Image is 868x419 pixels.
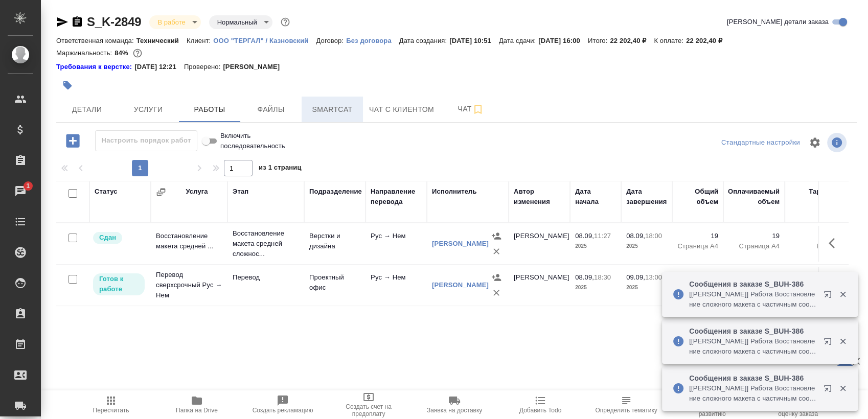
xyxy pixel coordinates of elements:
[93,407,129,414] span: Пересчитать
[240,390,326,419] button: Создать рекламацию
[154,18,188,27] button: В работе
[728,241,780,251] p: Страница А4
[823,231,847,255] button: Здесь прячутся важные кнопки
[279,15,292,29] button: Доп статусы указывают на важность/срочность заказа
[588,37,610,44] p: Итого:
[246,103,295,116] span: Файлы
[151,265,227,306] td: Перевод сверхсрочный Рус → Нем
[346,37,399,44] p: Без договора
[689,279,817,289] p: Сообщения в заказе S_BUH-386
[432,187,477,197] div: Исполнитель
[575,241,616,251] p: 2025
[728,187,780,207] div: Оплачиваемый объем
[514,187,565,207] div: Автор изменения
[92,272,146,296] div: Исполнитель может приступить к работе
[677,187,718,207] div: Общий объем
[134,62,184,72] p: [DATE] 12:21
[626,187,667,207] div: Дата завершения
[645,273,662,281] p: 13:00
[832,337,853,346] button: Закрыть
[209,15,272,29] div: В работе
[817,284,842,309] button: Открыть в новой вкладке
[62,103,111,116] span: Детали
[71,16,83,28] button: Скопировать ссылку
[654,37,686,44] p: К оплате:
[497,390,583,419] button: Добавить Todo
[489,270,504,285] button: Назначить
[790,241,831,251] p: RUB
[509,226,570,262] td: [PERSON_NAME]
[626,241,667,251] p: 2025
[509,267,570,303] td: [PERSON_NAME]
[594,273,611,281] p: 18:30
[308,103,357,116] span: Smartcat
[213,36,316,44] a: ООО "ТЕРГАЛ" / Казновский
[186,187,208,197] div: Услуга
[366,267,427,303] td: Рус → Нем
[115,49,130,57] p: 84%
[56,49,115,57] p: Маржинальность:
[575,187,616,207] div: Дата начала
[449,37,499,44] p: [DATE] 10:51
[719,135,803,151] div: split button
[689,336,817,357] p: [[PERSON_NAME]] Работа Восстановление сложного макета с частичным соответствием оформлению оригин...
[151,226,227,262] td: Восстановление макета средней ...
[432,240,489,247] a: [PERSON_NAME]
[176,407,218,414] span: Папка на Drive
[594,232,611,240] p: 11:27
[575,232,594,240] p: 08.09,
[136,37,187,44] p: Технический
[253,407,313,414] span: Создать рекламацию
[499,37,538,44] p: Дата сдачи:
[156,187,166,197] button: Сгруппировать
[583,390,669,419] button: Определить тематику
[626,232,645,240] p: 08.09,
[519,407,561,414] span: Добавить Todo
[87,15,141,29] a: S_K-2849
[727,17,829,27] span: [PERSON_NAME] детали заказа
[489,228,504,244] button: Назначить
[124,103,173,116] span: Услуги
[3,178,38,204] a: 1
[304,226,366,262] td: Верстки и дизайна
[20,181,36,191] span: 1
[809,187,831,197] div: Тариф
[131,46,144,60] button: 3044.04 RUB;
[56,37,136,44] p: Ответственная команда:
[610,37,654,44] p: 22 202,40 ₽
[68,390,154,419] button: Пересчитать
[214,18,260,27] button: Нормальный
[187,37,213,44] p: Клиент:
[92,231,146,245] div: Менеджер проверил работу исполнителя, передает ее на следующий этап
[99,274,139,294] p: Готов к работе
[790,231,831,241] p: 40
[832,290,853,299] button: Закрыть
[645,232,662,240] p: 18:00
[304,267,366,303] td: Проектный офис
[432,281,489,289] a: [PERSON_NAME]
[689,326,817,336] p: Сообщения в заказе S_BUH-386
[626,273,645,281] p: 09.09,
[220,131,311,151] span: Включить последовательность
[154,390,240,419] button: Папка на Drive
[309,187,362,197] div: Подразделение
[223,62,287,72] p: [PERSON_NAME]
[259,161,302,176] span: из 1 страниц
[489,244,504,259] button: Удалить
[184,62,223,72] p: Проверено:
[595,407,657,414] span: Определить тематику
[803,130,827,155] span: Настроить таблицу
[689,383,817,404] p: [[PERSON_NAME]] Работа Восстановление сложного макета с частичным соответствием оформлению оригин...
[332,403,405,417] span: Создать счет на предоплату
[689,373,817,383] p: Сообщения в заказе S_BUH-386
[538,37,588,44] p: [DATE] 16:00
[626,283,667,293] p: 2025
[95,187,118,197] div: Статус
[371,187,422,207] div: Направление перевода
[399,37,449,44] p: Дата создания:
[817,378,842,403] button: Открыть в новой вкладке
[832,384,853,393] button: Закрыть
[59,130,87,151] button: Добавить работу
[728,231,780,241] p: 19
[575,283,616,293] p: 2025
